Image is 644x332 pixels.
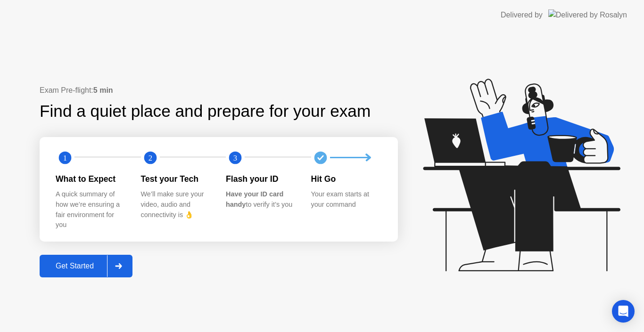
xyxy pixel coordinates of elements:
div: Get Started [42,262,107,270]
div: Find a quiet place and prepare for your exam [40,99,372,124]
div: Test your Tech [141,173,211,185]
div: What to Expect [56,173,126,185]
div: A quick summary of how we’re ensuring a fair environment for you [56,189,126,230]
div: Exam Pre-flight: [40,85,398,96]
b: 5 min [93,86,113,94]
div: Open Intercom Messenger [612,300,635,323]
div: to verify it’s you [226,189,296,210]
img: Delivered by Rosalyn [548,9,627,20]
div: Hit Go [311,173,381,185]
button: Get Started [40,255,132,277]
div: Your exam starts at your command [311,189,381,210]
text: 3 [233,154,237,162]
text: 2 [148,154,152,162]
div: We’ll make sure your video, audio and connectivity is 👌 [141,189,211,220]
div: Flash your ID [226,173,296,185]
div: Delivered by [501,9,543,21]
b: Have your ID card handy [226,190,283,208]
text: 1 [63,154,67,162]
